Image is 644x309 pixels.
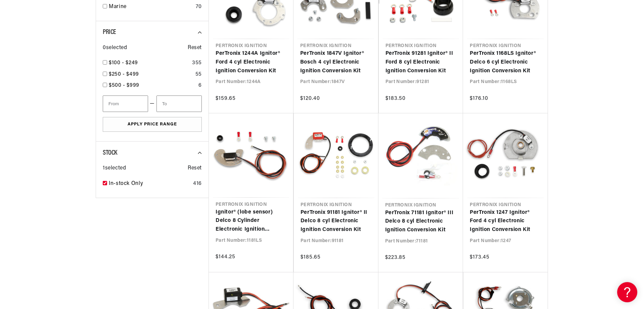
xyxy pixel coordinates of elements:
div: 416 [193,180,202,188]
a: PerTronix 1244A Ignitor® Ford 4 cyl Electronic Ignition Conversion Kit [216,49,287,75]
span: — [150,100,155,108]
a: PerTronix 91181 Ignitor® II Delco 8 cyl Electronic Ignition Conversion Kit [301,208,372,234]
div: 70 [196,3,202,11]
span: $100 - $249 [109,60,138,66]
div: 6 [198,81,202,90]
a: PerTronix 71181 Ignitor® III Delco 8 cyl Electronic Ignition Conversion Kit [385,209,457,235]
a: PerTronix 1247 Ignitor® Ford 4 cyl Electronic Ignition Conversion Kit [470,208,541,234]
span: Stock [103,150,117,156]
div: 55 [195,70,202,79]
span: $500 - $999 [109,83,139,88]
span: Price [103,29,116,36]
div: 355 [192,59,202,68]
a: PerTronix 1168LS Ignitor® Delco 6 cyl Electronic Ignition Conversion Kit [470,49,541,75]
a: In-stock Only [109,180,190,188]
a: Ignitor® (lobe sensor) Delco 8 Cylinder Electronic Ignition Conversion Kit [216,208,286,234]
input: From [103,95,148,112]
span: 1 selected [103,164,126,173]
a: PerTronix 91281 Ignitor® II Ford 8 cyl Electronic Ignition Conversion Kit [385,49,457,75]
a: PerTronix 1847V Ignitor® Bosch 4 cyl Electronic Ignition Conversion Kit [300,49,371,75]
span: Reset [188,164,202,173]
a: Marine [109,3,193,11]
span: 0 selected [103,44,127,52]
span: Reset [188,44,202,52]
input: To [156,95,202,112]
button: Apply Price Range [103,117,202,132]
span: $250 - $499 [109,72,139,77]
